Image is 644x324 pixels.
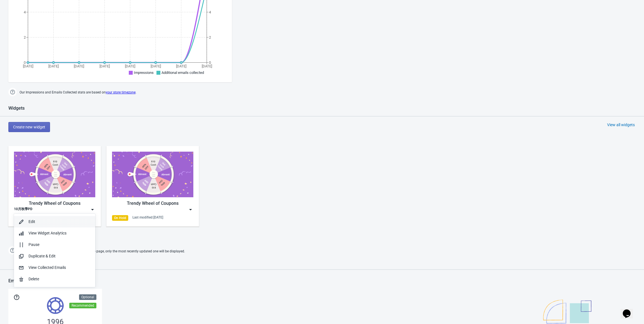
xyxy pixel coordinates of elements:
tspan: [DATE] [202,64,212,68]
iframe: chat widget [621,302,638,318]
tspan: 0 [209,60,211,65]
div: On Hold [112,215,128,221]
span: Additional emails collected [161,71,204,75]
button: Pause [14,239,95,250]
tspan: [DATE] [23,64,33,68]
span: Create new widget [13,125,45,129]
div: Last modified: [DATE] [132,215,163,220]
tspan: [DATE] [125,64,135,68]
img: trendy_game.png [14,152,95,197]
div: Optional [79,294,96,300]
img: trendy_game.png [112,152,193,197]
div: 10月秋季PD [14,207,32,212]
div: Edit [28,219,91,225]
span: Impressions [134,71,154,75]
tspan: 0 [24,60,26,65]
tspan: [DATE] [151,64,161,68]
tspan: 4 [24,10,26,14]
span: View Widget Analytics [28,231,66,235]
img: dropdown.png [90,207,95,212]
tspan: 4 [209,10,211,14]
div: Recommended [69,303,96,308]
button: Delete [14,273,95,285]
span: If two Widgets are enabled and targeting the same page, only the most recently updated one will b... [20,247,185,256]
tspan: [DATE] [99,64,110,68]
tspan: [DATE] [48,64,59,68]
button: View Widget Analytics [14,227,95,239]
img: help.png [8,88,17,96]
img: help.png [8,246,17,255]
button: View Collected Emails [14,262,95,273]
tspan: [DATE] [176,64,186,68]
button: Create new widget [8,122,50,132]
button: Duplicate & Edit [14,250,95,262]
span: Our Impressions and Emails Collected stats are based on . [20,88,136,97]
div: View all widgets [607,122,635,128]
div: Duplicate & Edit [28,253,91,259]
a: your store timezone [106,90,136,94]
button: Edit [14,216,95,227]
img: dropdown.png [188,207,193,212]
div: Pause [28,242,91,248]
img: tokens.svg [47,297,64,314]
div: Trendy Wheel of Coupons [14,200,95,207]
tspan: [DATE] [74,64,84,68]
tspan: 2 [24,35,26,39]
div: Delete [28,276,91,282]
div: Trendy Wheel of Coupons [112,200,193,207]
div: View Collected Emails [28,265,91,271]
tspan: 2 [209,35,211,39]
